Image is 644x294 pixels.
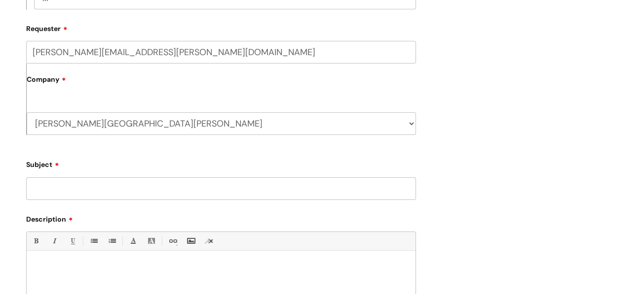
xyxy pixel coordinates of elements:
[26,157,416,169] label: Subject
[26,212,416,224] label: Description
[30,235,42,247] a: Bold (Ctrl-B)
[166,235,179,247] a: Link
[106,235,118,247] a: 1. Ordered List (Ctrl-Shift-8)
[127,235,139,247] a: Font Color
[185,235,197,247] a: Insert Image...
[145,235,157,247] a: Back Color
[27,72,416,94] label: Company
[26,21,416,33] label: Requester
[26,41,416,64] input: Email
[48,235,60,247] a: Italic (Ctrl-I)
[87,235,100,247] a: • Unordered List (Ctrl-Shift-7)
[203,235,215,247] a: Remove formatting (Ctrl-\)
[66,235,78,247] a: Underline(Ctrl-U)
